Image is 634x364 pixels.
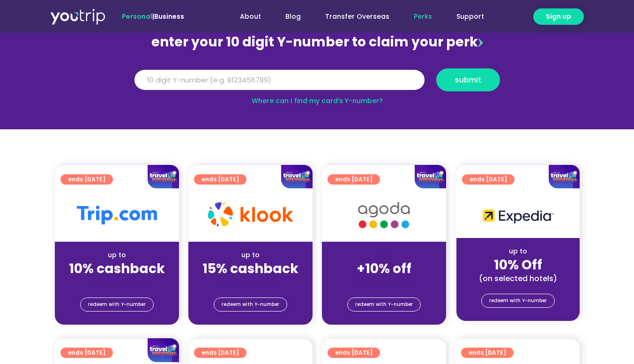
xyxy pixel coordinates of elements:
span: Personal [122,12,152,21]
a: Transfer Overseas [313,8,402,25]
form: Y Number [134,68,500,98]
strong: 10% cashback [69,260,165,278]
a: Support [444,8,496,25]
a: Blog [273,8,313,25]
span: redeem with Y-number [489,294,547,307]
span: redeem with Y-number [88,298,146,311]
a: Sign up [533,8,584,25]
div: (for stays only) [329,277,439,287]
span: | [122,12,184,21]
span: submit [455,76,481,83]
nav: Menu [209,8,496,25]
div: up to [464,246,572,256]
a: Where can I find my card’s Y-number? [252,96,383,105]
div: enter your 10 digit Y-number to claim your perk [130,30,505,54]
span: ends [DATE] [335,348,373,358]
div: (on selected hotels) [464,274,572,283]
span: ends [DATE] [469,348,506,358]
a: Perks [402,8,444,25]
span: redeem with Y-number [355,298,413,311]
span: up to [375,250,393,260]
a: ends [DATE] [328,348,380,358]
button: submit [436,68,500,91]
a: redeem with Y-number [214,297,287,312]
div: up to [196,250,305,260]
input: 10 digit Y-number (e.g. 8123456789) [134,70,425,90]
a: ends [DATE] [461,348,514,358]
a: redeem with Y-number [80,297,154,312]
span: ends [DATE] [201,348,239,358]
a: redeem with Y-number [347,297,421,312]
div: up to [62,250,172,260]
span: redeem with Y-number [222,298,279,311]
strong: 10% Off [494,256,542,274]
div: (for stays only) [196,277,305,287]
strong: 15% cashback [202,260,298,278]
strong: +10% off [357,260,411,278]
a: ends [DATE] [194,348,246,358]
a: About [228,8,273,25]
a: Business [154,12,184,21]
div: (for stays only) [62,277,172,287]
span: Sign up [546,12,571,22]
a: redeem with Y-number [481,294,555,308]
